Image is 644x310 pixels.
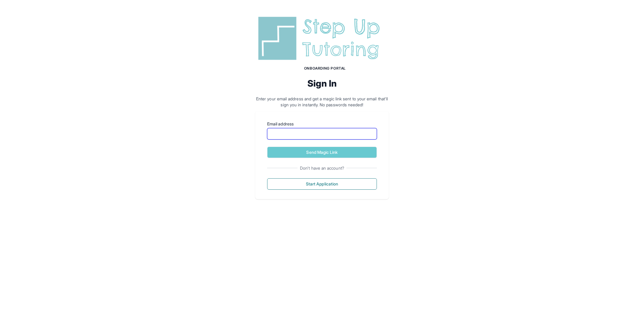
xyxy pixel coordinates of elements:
[267,121,377,127] label: Email address
[267,147,377,158] button: Send Magic Link
[255,96,389,108] p: Enter your email address and get a magic link sent to your email that'll sign you in instantly. N...
[267,178,377,190] button: Start Application
[255,78,389,89] h2: Sign In
[261,66,389,71] h1: Onboarding Portal
[298,165,346,171] span: Don't have an account?
[255,14,389,62] img: Step Up Tutoring horizontal logo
